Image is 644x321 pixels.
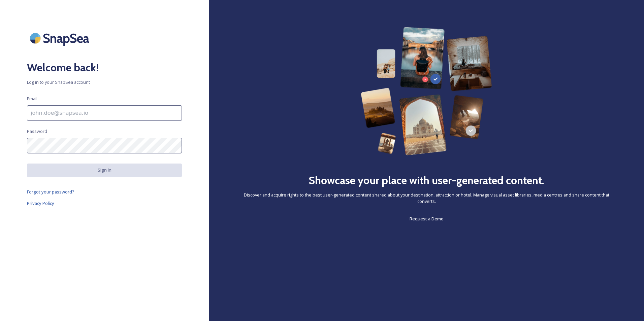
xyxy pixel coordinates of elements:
[27,27,94,49] img: SnapSea Logo
[27,164,182,177] button: Sign in
[27,200,54,206] span: Privacy Policy
[27,189,74,195] span: Forgot your password?
[27,96,37,102] span: Email
[361,27,492,155] img: 63b42ca75bacad526042e722_Group%20154-p-800.png
[27,105,182,121] input: john.doe@snapsea.io
[410,215,444,223] a: Request a Demo
[27,199,182,207] a: Privacy Policy
[236,192,617,205] span: Discover and acquire rights to the best user-generated content shared about your destination, att...
[410,216,444,222] span: Request a Demo
[27,79,182,85] span: Log in to your SnapSea account
[27,60,182,76] h2: Welcome back!
[27,128,47,135] span: Password
[27,188,182,196] a: Forgot your password?
[309,172,544,188] h2: Showcase your place with user-generated content.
